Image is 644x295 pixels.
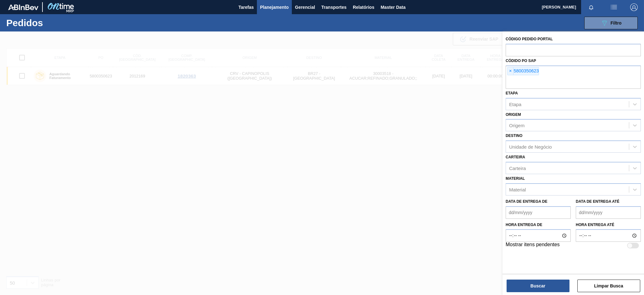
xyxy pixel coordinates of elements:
[506,242,560,249] label: Mostrar itens pendentes
[380,3,405,11] span: Master Data
[238,3,254,11] span: Tarefas
[581,3,601,12] button: Notificações
[576,199,619,204] label: Data de Entrega até
[506,112,521,117] label: Origem
[506,199,547,204] label: Data de Entrega de
[509,123,525,128] div: Origem
[610,3,618,11] img: userActions
[506,133,522,138] label: Destino
[576,220,641,230] label: Hora entrega até
[8,4,38,10] img: TNhmsLtSVTkK8tSr43FrP2fwEKptu5GPRR3wAAAABJRU5ErkJggg==
[509,144,552,150] div: Unidade de Negócio
[506,59,536,63] label: Códido PO SAP
[508,67,514,75] span: ×
[506,220,571,230] label: Hora entrega de
[509,165,526,171] div: Carteira
[6,19,101,26] h1: Pedidos
[611,20,622,26] span: Filtro
[353,3,374,11] span: Relatórios
[506,176,525,181] label: Material
[506,206,571,219] input: dd/mm/yyyy
[506,37,553,41] label: Código Pedido Portal
[507,67,539,75] div: 5800350623
[584,17,638,29] button: Filtro
[576,206,641,219] input: dd/mm/yyyy
[509,187,526,192] div: Material
[321,3,347,11] span: Transportes
[295,3,315,11] span: Gerencial
[506,155,525,159] label: Carteira
[506,91,518,95] label: Etapa
[630,3,638,11] img: Logout
[509,101,521,107] div: Etapa
[260,3,289,11] span: Planejamento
